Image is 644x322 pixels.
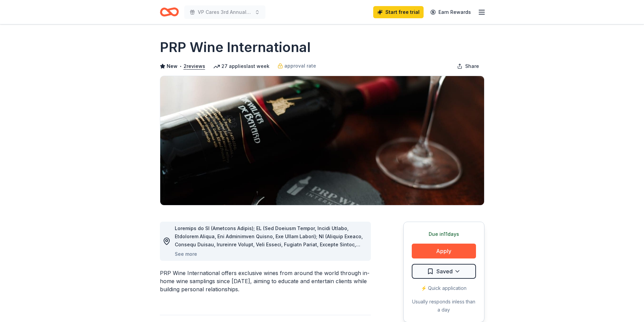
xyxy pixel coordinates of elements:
[412,284,476,292] div: ⚡️ Quick application
[184,62,205,70] button: 2reviews
[373,6,424,18] a: Start free trial
[412,298,476,314] div: Usually responds in less than a day
[167,62,177,70] span: New
[412,264,476,279] button: Saved
[278,62,316,70] a: approval rate
[213,62,269,70] div: 27 applies last week
[412,230,476,238] div: Due in 11 days
[452,59,484,73] button: Share
[160,4,179,20] a: Home
[426,6,475,18] a: Earn Rewards
[465,62,479,70] span: Share
[412,244,476,258] button: Apply
[179,64,182,69] span: •
[198,8,252,16] span: VP Cares 3rd Annual Pickleball Tournament
[284,62,316,70] span: approval rate
[436,267,453,276] span: Saved
[184,5,265,19] button: VP Cares 3rd Annual Pickleball Tournament
[160,269,371,293] div: PRP Wine International offers exclusive wines from around the world through in-home wine sampling...
[160,38,311,57] h1: PRP Wine International
[160,76,484,205] img: Image for PRP Wine International
[175,250,197,258] button: See more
